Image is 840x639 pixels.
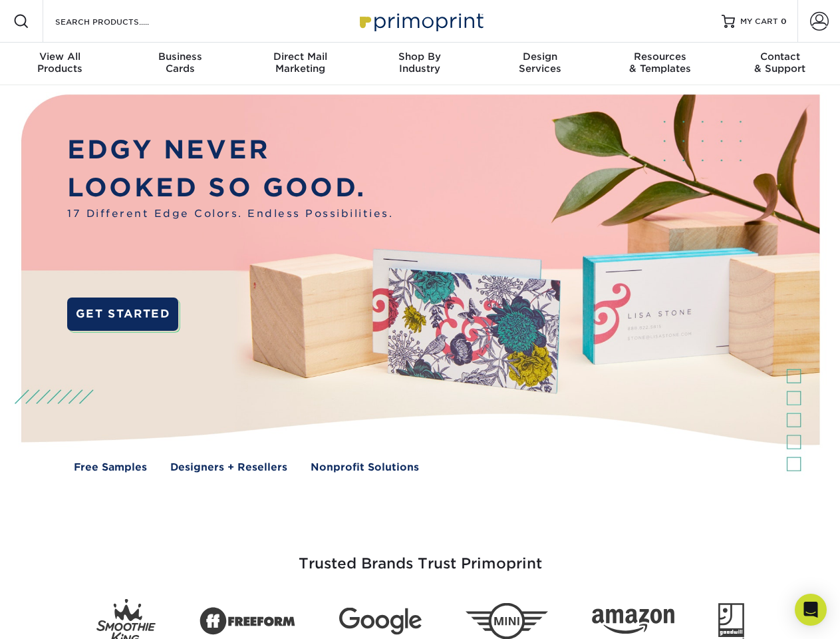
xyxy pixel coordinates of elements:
a: BusinessCards [120,43,239,85]
div: Cards [120,51,239,75]
span: Design [480,51,600,63]
span: MY CART [740,16,778,27]
a: Shop ByIndustry [360,43,480,85]
a: GET STARTED [67,298,178,331]
span: Direct Mail [240,51,360,63]
a: Direct MailMarketing [240,43,360,85]
div: Services [480,51,600,75]
p: LOOKED SO GOOD. [67,169,393,207]
img: Google [339,608,422,635]
img: Primoprint [354,7,487,35]
input: SEARCH PRODUCTS..... [54,13,184,29]
a: DesignServices [480,43,600,85]
span: Shop By [360,51,480,63]
span: Resources [600,51,720,63]
span: 17 Different Edge Colors. Endless Possibilities. [67,206,393,222]
p: EDGY NEVER [67,131,393,169]
iframe: Google Customer Reviews [3,598,113,634]
a: Nonprofit Solutions [311,460,419,475]
span: Business [120,51,239,63]
div: Industry [360,51,480,75]
h3: Trusted Brands Trust Primoprint [31,523,809,588]
a: Contact& Support [720,43,840,85]
a: Free Samples [74,460,147,475]
a: Resources& Templates [600,43,720,85]
span: 0 [781,17,787,26]
div: Marketing [240,51,360,75]
img: Amazon [592,609,674,634]
div: & Templates [600,51,720,75]
span: Contact [720,51,840,63]
a: Designers + Resellers [170,460,287,475]
div: & Support [720,51,840,75]
img: Goodwill [718,603,744,639]
div: Open Intercom Messenger [795,594,827,626]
